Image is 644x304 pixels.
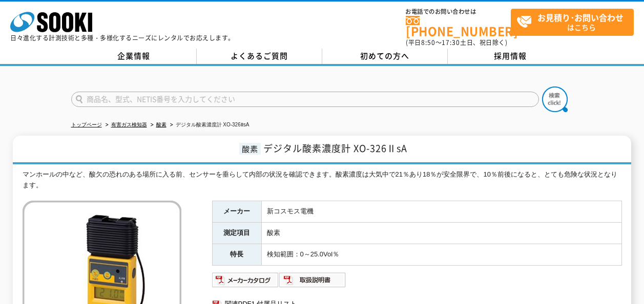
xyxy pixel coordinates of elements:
[261,223,621,244] td: 酸素
[279,272,346,288] img: 取扱説明書
[156,122,167,127] a: 酸素
[261,201,621,223] td: 新コスモス電機
[511,9,634,36] a: お見積り･お問い合わせはこちら
[537,11,624,24] strong: お見積り･お問い合わせ
[406,16,511,37] a: [PHONE_NUMBER]
[239,143,261,155] span: 酸素
[279,278,346,286] a: 取扱説明書
[212,201,261,223] th: メーカー
[442,38,460,47] span: 17:30
[261,244,621,266] td: 検知範囲：0～25.0Vol％
[23,169,622,191] div: マンホールの中など、酸欠の恐れのある場所に入る前、センサーを垂らして内部の状況を確認できます。酸素濃度は大気中で21％あり18％が安全限界で、10％前後になると、とても危険な状況となります。
[10,35,235,41] p: 日々進化する計測技術と多種・多様化するニーズにレンタルでお応えします。
[71,122,102,127] a: トップページ
[71,92,539,107] input: 商品名、型式、NETIS番号を入力してください
[71,49,197,64] a: 企業情報
[212,272,279,288] img: メーカーカタログ
[516,9,633,35] span: はこちら
[406,38,507,47] span: (平日 ～ 土日、祝日除く)
[111,122,147,127] a: 有害ガス検知器
[542,86,568,112] img: btn_search.png
[168,120,250,131] li: デジタル酸素濃度計 XO-326ⅡsA
[263,141,407,155] span: デジタル酸素濃度計 XO-326ⅡsA
[421,38,435,47] span: 8:50
[212,244,261,266] th: 特長
[322,49,448,64] a: 初めての方へ
[448,49,573,64] a: 採用情報
[197,49,322,64] a: よくあるご質問
[212,278,279,286] a: メーカーカタログ
[406,9,511,15] span: お電話でのお問い合わせは
[360,50,409,61] span: 初めての方へ
[212,223,261,244] th: 測定項目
